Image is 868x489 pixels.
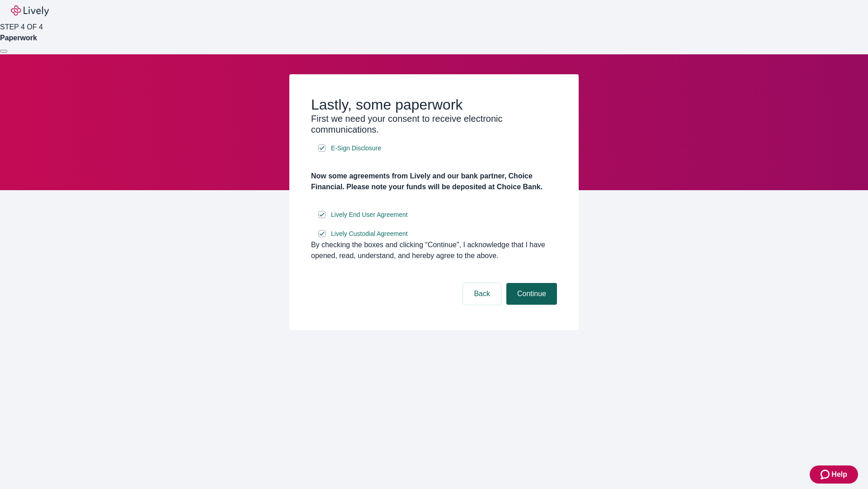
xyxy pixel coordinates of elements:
h2: Lastly, some paperwork [311,96,557,113]
a: e-sign disclosure document [329,143,383,154]
span: E-Sign Disclosure [331,144,381,153]
span: Lively End User Agreement [331,210,408,220]
h3: First we need your consent to receive electronic communications. [311,113,557,135]
a: e-sign disclosure document [329,228,410,240]
div: By checking the boxes and clicking “Continue", I acknowledge that I have opened, read, understand... [311,240,557,261]
a: e-sign disclosure document [329,209,410,221]
button: Continue [506,283,557,305]
button: Back [463,283,501,305]
button: Zendesk support iconHelp [810,465,858,484]
span: Help [831,469,847,480]
span: Lively Custodial Agreement [331,229,408,239]
svg: Zendesk support icon [821,469,831,480]
img: Lively [11,5,49,16]
h4: Now some agreements from Lively and our bank partner, Choice Financial. Please note your funds wi... [311,171,557,192]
